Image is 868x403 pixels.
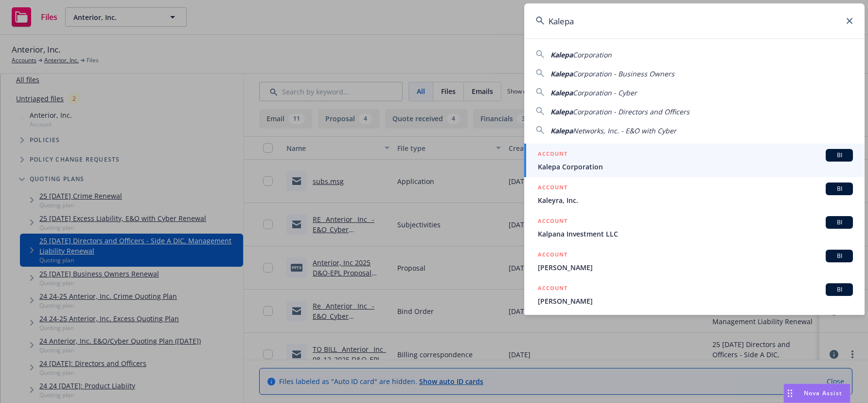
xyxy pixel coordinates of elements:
button: Nova Assist [783,384,850,403]
a: ACCOUNTBIKalpana Investment LLC [524,211,865,244]
span: BI [830,218,849,227]
span: Kalpana Investment LLC [538,229,853,239]
input: Search... [524,3,865,38]
span: Kalepa [550,126,573,135]
h5: ACCOUNT [538,149,567,161]
span: [PERSON_NAME] [538,296,853,306]
span: Corporation - Cyber [573,88,637,97]
span: Corporation [573,50,612,59]
span: Corporation - Business Owners [573,69,674,78]
span: Kalepa [550,69,573,78]
a: ACCOUNTBI[PERSON_NAME] [524,278,865,311]
span: Kalepa Corporation [538,162,853,172]
span: Kalepa [550,50,573,59]
a: ACCOUNTBIKaleyra, Inc. [524,177,865,211]
span: [PERSON_NAME] [538,262,853,273]
span: BI [830,252,849,260]
span: Kaleyra, Inc. [538,195,853,205]
h5: ACCOUNT [538,216,567,228]
h5: ACCOUNT [538,283,567,295]
h5: ACCOUNT [538,183,567,194]
span: BI [830,285,849,294]
h5: ACCOUNT [538,250,567,261]
div: Drag to move [784,384,796,403]
span: BI [830,151,849,160]
span: Kalepa [550,107,573,116]
span: Nova Assist [804,389,842,397]
span: Corporation - Directors and Officers [573,107,690,116]
span: BI [830,184,849,193]
span: Kalepa [550,88,573,97]
span: Networks, Inc. - E&O with Cyber [573,126,676,135]
a: ACCOUNTBIKalepa Corporation [524,144,865,177]
a: ACCOUNTBI[PERSON_NAME] [524,244,865,278]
